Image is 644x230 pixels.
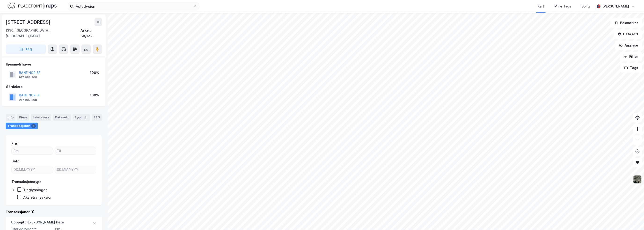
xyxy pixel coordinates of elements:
div: Asker, 38/132 [80,28,102,39]
div: Uoppgitt - [PERSON_NAME] flere [11,219,64,227]
div: ESG [92,114,102,121]
div: Eiere [17,114,29,121]
img: logo.f888ab2527a4732fd821a326f86c7f29.svg [7,2,57,10]
div: 1 [31,124,36,128]
div: Kontrollprogram for chat [621,208,644,230]
div: [PERSON_NAME] [602,4,629,9]
button: Tags [620,63,642,73]
div: Aksjetransaksjon [23,195,52,200]
div: Dato [11,158,19,164]
iframe: Chat Widget [621,208,644,230]
div: 917 082 308 [19,76,37,79]
button: Filter [620,52,642,61]
img: 9k= [633,175,642,184]
div: Leietakere [31,114,51,121]
div: Bygg [73,114,90,121]
div: Kart [538,4,544,9]
div: Transaksjoner (1) [6,209,102,215]
div: Tinglysninger [23,188,47,192]
input: Fra [12,147,53,154]
button: Bokmerker [611,18,642,28]
input: Til [55,147,96,154]
div: 100% [90,70,99,76]
div: Datasett [53,114,71,121]
div: Transaksjonstype [11,179,41,185]
div: Info [6,114,15,121]
div: Transaksjoner [6,123,38,129]
div: Pris [11,141,18,146]
input: DD.MM.YYYY [55,166,96,173]
button: Tag [6,44,46,54]
div: 917 082 308 [19,98,37,102]
div: 100% [90,92,99,98]
input: Søk på adresse, matrikkel, gårdeiere, leietakere eller personer [74,3,193,10]
div: Bolig [582,4,590,9]
button: Analyse [615,41,642,50]
div: Gårdeiere [6,84,102,90]
div: Hjemmelshaver [6,62,102,67]
button: Datasett [614,29,642,39]
div: Mine Tags [554,4,571,9]
div: 3 [83,115,88,120]
div: 1396, [GEOGRAPHIC_DATA], [GEOGRAPHIC_DATA] [6,28,80,39]
input: DD.MM.YYYY [12,166,53,173]
div: [STREET_ADDRESS] [6,18,51,26]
